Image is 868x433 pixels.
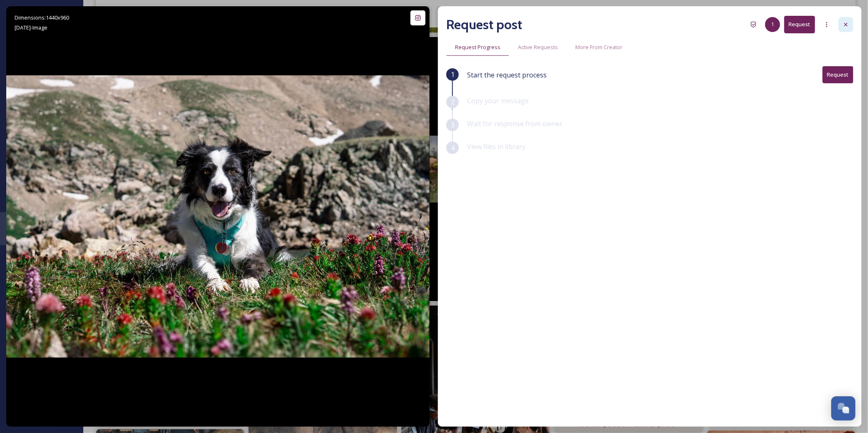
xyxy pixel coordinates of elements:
[771,20,774,28] span: 1
[451,97,455,107] span: 2
[451,120,455,130] span: 3
[823,66,853,83] button: Request
[831,396,856,421] button: Open Chat
[467,119,562,128] span: Wait for response from owner
[467,96,529,105] span: Copy your message
[518,43,558,51] span: Active Requests
[451,70,455,80] span: 1
[575,43,622,51] span: More From Creator
[451,143,455,153] span: 4
[6,75,430,358] img: Flower child 🫶
[784,16,815,33] button: Request
[15,24,47,31] span: [DATE] - Image
[446,15,522,35] h2: Request post
[467,70,547,80] span: Start the request process
[15,14,69,21] span: Dimensions: 1440 x 960
[467,142,525,151] span: View files in library
[455,43,500,51] span: Request Progress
